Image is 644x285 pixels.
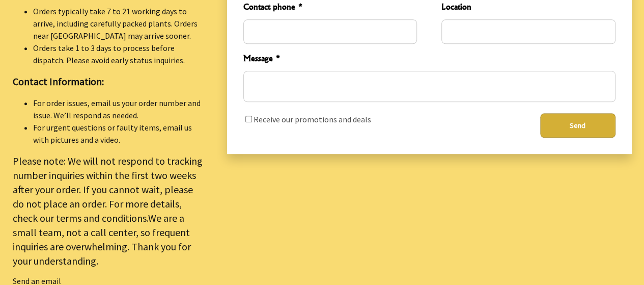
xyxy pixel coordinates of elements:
span: Message * [243,52,615,67]
input: Location [441,19,615,44]
span: Location [441,1,615,15]
label: Receive our promotions and deals [254,114,371,124]
input: Contact phone * [243,19,417,44]
button: Send [540,113,615,138]
textarea: Message * [243,71,615,102]
li: For order issues, email us your order number and issue. We’ll respond as needed. [33,97,203,121]
li: Orders typically take 7 to 21 working days to arrive, including carefully packed plants. Orders n... [33,5,203,42]
li: For urgent questions or faulty items, email us with pictures and a video. [33,121,203,146]
strong: Contact Information: [13,75,104,88]
span: Contact phone * [243,1,417,15]
big: Please note: We will not respond to tracking number inquiries within the first two weeks after yo... [13,154,203,267]
li: Orders take 1 to 3 days to process before dispatch. Please avoid early status inquiries. [33,42,203,66]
